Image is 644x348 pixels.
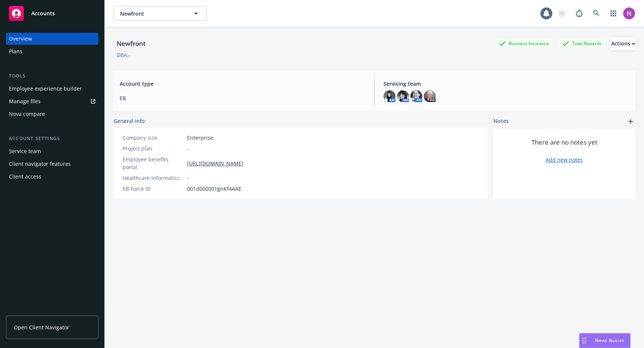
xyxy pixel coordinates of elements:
a: [URL][DOMAIN_NAME] [187,159,243,167]
a: Employee experience builder [6,83,98,95]
div: Plans [9,45,22,57]
div: Total Rewards [559,39,605,48]
a: Overview [6,33,98,45]
a: Client access [6,171,98,183]
span: Enterprise [187,134,213,142]
div: Company size [123,134,184,142]
div: EB Force ID [123,185,184,193]
span: EB [120,94,365,102]
button: Nova Assist [579,333,631,348]
img: photo [424,90,436,102]
span: Notes [493,117,509,126]
button: Actions [611,36,635,51]
div: Business Insurance [495,39,553,48]
div: Project plan [123,145,184,152]
div: Client navigator features [9,158,71,170]
a: Plans [6,45,98,57]
div: Healthcare Informatics [123,174,184,182]
span: Open Client Navigator [14,323,69,331]
button: Newfront [114,6,207,21]
div: Nova compare [9,108,45,120]
div: Employee benefits portal [123,155,184,171]
a: add [626,117,635,126]
a: Service team [6,145,98,157]
div: Overview [9,33,32,45]
img: photo [410,90,422,102]
span: Servicing team [383,80,629,88]
div: Newfront [114,39,149,48]
div: Client access [9,171,41,183]
a: Report a Bug [572,6,587,21]
a: Add new notes [546,156,583,164]
a: Accounts [6,3,98,24]
img: photo [623,7,635,19]
a: Nova compare [6,108,98,120]
div: DBA: - [117,51,130,59]
a: Manage files [6,95,98,107]
div: Account settings [6,135,98,142]
div: Tools [6,72,98,80]
span: Account type [120,80,365,88]
span: There are no notes yet [531,138,597,147]
span: General info [114,117,145,125]
img: photo [383,90,395,102]
span: 001d000001gnKf4AAE [187,185,241,193]
span: - [187,145,189,152]
span: Accounts [31,10,55,16]
div: Manage files [9,95,41,107]
div: Employee experience builder [9,83,82,95]
span: Nova Assist [595,337,624,344]
a: Switch app [606,6,621,21]
a: Client navigator features [6,158,98,170]
span: - [187,174,189,182]
img: photo [397,90,409,102]
div: Drag to move [580,333,589,348]
div: Service team [9,145,41,157]
a: Start snowing [555,6,569,21]
span: Newfront [120,10,184,18]
a: Search [589,6,604,21]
